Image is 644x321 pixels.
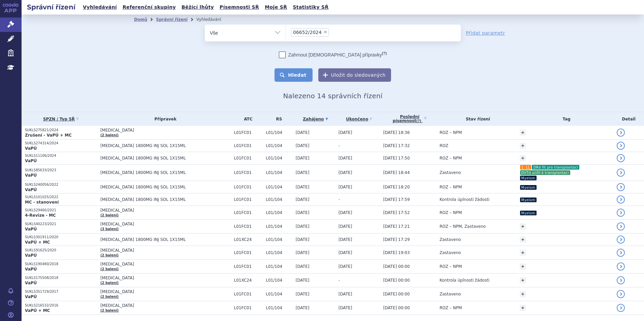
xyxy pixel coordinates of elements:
span: [DATE] 17:21 [383,224,410,229]
p: SUKLS40223/2021 [25,222,97,226]
a: detail [617,169,625,177]
span: ROZ – NPM [440,156,462,160]
span: [DATE] [296,156,310,160]
th: Přípravek [97,112,231,126]
span: Kontrola úplnosti žádosti [440,197,489,202]
span: ROZ – NPM [440,306,462,310]
input: 06652/2024 [331,28,370,36]
span: L01FC01 [234,210,263,215]
th: Tag [516,112,614,126]
li: Vyhledávání [196,14,230,25]
a: detail [617,290,625,298]
span: [DATE] 00:00 [383,306,410,310]
span: [DATE] 17:59 [383,197,410,202]
span: L01/104 [266,210,292,215]
a: Statistiky SŘ [291,3,330,12]
p: SUKLS175508/2018 [25,276,97,280]
i: 1. LL [520,165,532,170]
span: [MEDICAL_DATA] [100,289,231,294]
a: (2 balení) [100,133,119,137]
a: (2 balení) [100,267,119,271]
strong: VaPÚ [25,281,37,285]
span: 06652/2024 [293,30,322,35]
p: SUKLS216532/2016 [25,303,97,308]
span: [MEDICAL_DATA] 1800MG INJ SOL 1X15ML [100,170,231,175]
span: Nalezeno 14 správních řízení [283,92,382,100]
span: L01/104 [266,306,292,310]
span: L01/104 [266,130,292,135]
span: L01XC24 [234,237,263,242]
a: + [520,237,526,243]
span: × [323,30,327,34]
span: L01/104 [266,237,292,242]
strong: VaPÚ [25,158,37,163]
p: SUKLS91625/2020 [25,248,97,253]
a: Přidat parametr [466,30,505,36]
span: [DATE] 00:00 [383,278,410,283]
a: + [520,223,526,229]
span: [DATE] 18:44 [383,170,410,175]
p: SUKLS85633/2023 [25,168,97,173]
span: ROZ – NPM [440,264,462,269]
span: [MEDICAL_DATA] 1800MG INJ SOL 1X15ML [100,197,231,202]
span: [DATE] [296,143,310,148]
span: Zastaveno [440,250,461,255]
a: Zahájeno [296,114,335,124]
span: [DATE] 17:29 [383,237,410,242]
span: L01FC01 [234,197,263,202]
span: [DATE] 17:50 [383,156,410,160]
span: [DATE] [339,130,352,135]
span: [DATE] [339,264,352,269]
a: detail [617,183,625,191]
span: - [339,143,340,148]
a: SPZN / Typ SŘ [25,114,97,124]
abbr: (?) [382,51,387,56]
span: [DATE] [339,210,352,215]
a: (2 balení) [100,295,119,298]
span: [DATE] [296,170,310,175]
a: detail [617,249,625,257]
span: L01FC01 [234,292,263,296]
a: detail [617,195,625,204]
span: ROZ – NPM, Zastaveno [440,224,486,229]
a: (2 balení) [100,309,119,312]
span: [MEDICAL_DATA] 1800MG INJ SOL 1X15ML [100,156,231,160]
th: Detail [613,112,644,126]
strong: VaPÚ [25,294,37,299]
strong: VaPÚ [25,173,37,178]
i: Myelom [520,176,537,180]
i: DVTd unfit k transplantaci [520,170,570,175]
span: [MEDICAL_DATA] [100,208,231,213]
span: L01/104 [266,170,292,175]
span: L01FC01 [234,185,263,189]
strong: VaPÚ + MC [25,240,50,245]
a: (3 balení) [100,227,119,231]
span: [MEDICAL_DATA] 1800MG INJ SOL 1X15ML [100,143,231,148]
span: [DATE] 18:36 [383,130,410,135]
p: SUKLS190480/2018 [25,262,97,266]
span: Kontrola úplnosti žádosti [440,278,489,283]
span: L01/104 [266,264,292,269]
span: L01/104 [266,224,292,229]
span: [MEDICAL_DATA] 1800MG INJ SOL 1X15ML [100,185,231,189]
span: L01/104 [266,292,292,296]
strong: VaPÚ [25,253,37,258]
strong: Zrušení - VaPÚ + MC [25,133,72,138]
span: [DATE] [339,292,352,296]
span: [MEDICAL_DATA] [100,222,231,226]
span: ROZ – NPM [440,130,462,135]
a: Domů [134,17,147,22]
a: detail [617,154,625,162]
span: [DATE] [339,170,352,175]
span: [DATE] [339,224,352,229]
span: ROZ [440,143,448,148]
a: + [520,277,526,283]
span: L01/104 [266,185,292,189]
span: L01FC01 [234,143,263,148]
h2: Správní řízení [22,2,81,12]
a: detail [617,129,625,137]
span: [DATE] [339,237,352,242]
th: RS [262,112,292,126]
span: [DATE] 18:20 [383,185,410,189]
span: [DATE] [339,306,352,310]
